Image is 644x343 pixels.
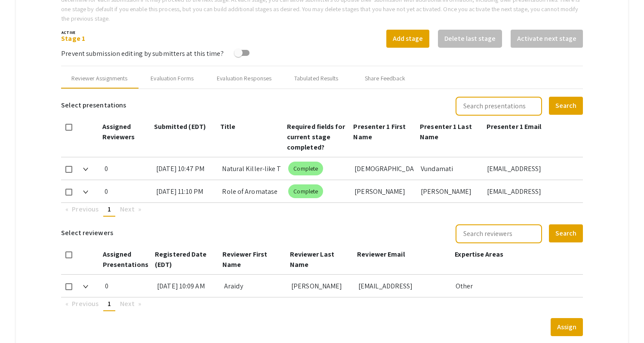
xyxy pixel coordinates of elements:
div: Evaluation Forms [151,74,194,83]
span: Next [120,205,134,214]
div: [DATE] 10:47 PM [156,157,216,180]
button: Search [549,224,583,242]
div: [EMAIL_ADDRESS][DOMAIN_NAME] [358,275,449,297]
input: Search reviewers [456,224,542,243]
span: Assigned Presentations [103,250,148,269]
div: Share Feedback [365,74,405,83]
div: 0 [105,180,149,202]
div: Reviewer Assignments [71,74,127,83]
span: Reviewer Email [357,250,404,259]
input: Search presentations [456,97,542,116]
span: Prevent submission editing by submitters at this time? [61,49,223,58]
div: [PERSON_NAME] [291,275,351,297]
div: [DATE] 11:10 PM [156,180,216,202]
div: [EMAIL_ADDRESS][DOMAIN_NAME] [487,157,576,180]
button: Delete last stage [438,30,502,48]
span: Previous [72,299,99,308]
div: [PERSON_NAME] [354,180,414,202]
div: Role of Aromatase in the Conversion of 11-Oxyandrogens to Estrogens: Mechanisms and Implications [222,180,281,202]
button: Add stage [386,30,429,48]
button: Assign [551,318,583,336]
div: 0 [105,275,150,297]
div: [DEMOGRAPHIC_DATA] [354,157,414,180]
a: Stage 1 [61,34,85,43]
div: Araidy [224,275,284,297]
ul: Pagination [61,203,583,217]
img: Expand arrow [83,285,88,288]
div: Tabulated Results [294,74,339,83]
span: Title [220,122,235,131]
span: Previous [72,205,99,214]
button: Activate next stage [511,30,583,48]
img: Expand arrow [83,190,88,194]
div: [PERSON_NAME] [421,180,480,202]
mat-chip: Complete [288,162,323,175]
span: Required fields for current stage completed? [287,122,345,152]
button: Search [549,97,583,115]
span: 1 [108,205,111,214]
span: Presenter 1 Email [487,122,542,131]
span: Expertise Areas [455,250,503,259]
div: Vundamati [421,157,480,180]
span: Presenter 1 First Name [353,122,406,141]
mat-chip: Complete [288,184,323,198]
span: 1 [108,299,111,308]
span: Registered Date (EDT) [155,250,207,269]
span: Assigned Reviewers [102,122,135,141]
div: 0 [105,157,149,180]
ul: Pagination [61,297,583,311]
span: Reviewer Last Name [290,250,334,269]
span: Submitted (EDT) [154,122,206,131]
span: Reviewer First Name [222,250,267,269]
div: Natural Killer-like T Cells and Longevity: A Comparative Analysis [222,157,281,180]
div: Other [456,275,576,297]
div: Evaluation Responses [217,74,271,83]
span: Presenter 1 Last Name [420,122,472,141]
h6: Select presentations [61,96,126,115]
div: [DATE] 10:09 AM [157,275,217,297]
div: [EMAIL_ADDRESS][DOMAIN_NAME] [487,180,576,202]
iframe: Chat [6,304,37,337]
h6: Select reviewers [61,224,113,242]
img: Expand arrow [83,168,88,171]
span: Next [120,299,134,308]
